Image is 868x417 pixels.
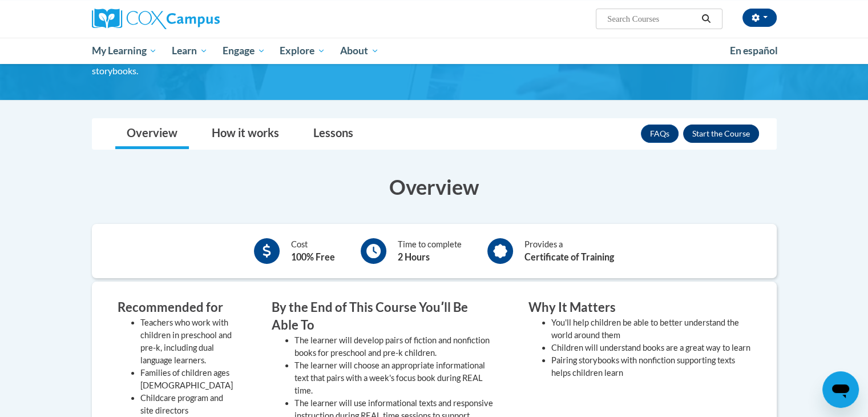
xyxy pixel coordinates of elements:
[302,119,365,149] a: Lessons
[91,44,157,58] span: My Learning
[140,392,237,417] li: Childcare program and site directors
[294,334,494,359] li: The learner will develop pairs of fiction and nonfiction books for preschool and pre-k children.
[398,251,430,262] b: 2 Hours
[697,12,714,26] button: Search
[75,38,794,64] div: Main menu
[606,12,697,26] input: Search Courses
[172,44,208,58] span: Learn
[92,173,777,201] h3: Overview
[115,119,189,149] a: Overview
[223,44,265,58] span: Engage
[272,299,494,334] h3: By the End of This Course Youʹll Be Able To
[164,38,215,64] a: Learn
[722,39,785,63] a: En español
[398,238,462,264] div: Time to complete
[92,9,309,29] a: Cox Campus
[524,238,614,264] div: Provides a
[200,119,290,149] a: How it works
[524,251,614,262] b: Certificate of Training
[730,45,778,57] span: En español
[118,299,237,316] h3: Recommended for
[822,371,859,408] iframe: Button to launch messaging window
[291,238,335,264] div: Cost
[280,44,325,58] span: Explore
[641,125,679,143] a: FAQs
[742,9,777,27] button: Account Settings
[272,38,333,64] a: Explore
[551,316,751,342] li: You'll help children be able to better understand the world around them
[140,316,237,367] li: Teachers who work with children in preschool and pre-k, including dual language learners.
[528,299,751,316] h3: Why It Matters
[140,367,237,392] li: Families of children ages [DEMOGRAPHIC_DATA]
[340,44,379,58] span: About
[291,251,335,262] b: 100% Free
[551,342,751,354] li: Children will understand books are a great way to learn
[92,9,220,29] img: Cox Campus
[551,354,751,379] li: Pairing storybooks with nonfiction supporting texts helps children learn
[333,38,386,64] a: About
[84,38,165,64] a: My Learning
[215,38,273,64] a: Engage
[294,359,494,397] li: The learner will choose an appropriate informational text that pairs with a week's focus book dur...
[683,125,759,143] button: Enroll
